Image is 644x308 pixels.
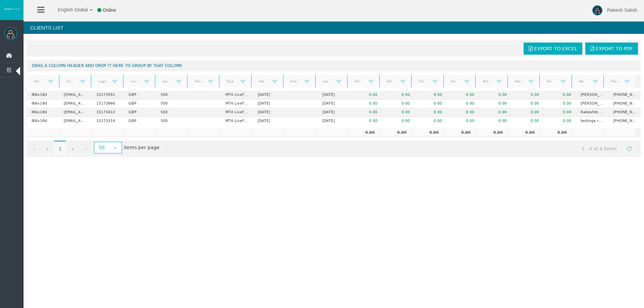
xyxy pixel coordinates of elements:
td: 0.00 [539,128,572,137]
td: 15173591 [92,91,124,100]
td: 0.00 [544,108,576,117]
span: Go to the next page [70,146,75,152]
td: IB6x18d [27,108,59,117]
a: Go to the next page [67,142,79,155]
td: 500 [156,91,188,100]
td: [PHONE_NUMBER] [608,91,641,100]
span: Rakesh Satish [607,7,637,13]
a: Login [94,77,112,86]
a: Withdrawals [479,77,496,86]
a: Name [575,77,592,86]
a: Refresh [624,142,635,154]
td: testinga rakesh [576,117,608,125]
td: [EMAIL_ADDRESS][DOMAIN_NAME] [59,100,91,108]
td: 0.00 [544,91,576,100]
span: 1 [54,141,66,155]
span: Go to the last page [83,146,89,152]
span: 50 [95,142,109,153]
td: MT4 LiveFloatingSpreadAccount [221,108,253,117]
span: Go to the first page [32,146,37,152]
a: Start Date [254,77,272,86]
div: Drag a column header and drop it here to group by that column [27,60,641,71]
a: Deposits [446,77,464,86]
td: [DATE] [253,117,285,125]
td: MT4 LiveFloatingSpreadAccount [221,100,253,108]
td: [DATE] [318,108,350,117]
img: user-image [592,5,602,15]
td: 0.00 [447,108,479,117]
td: 0.00 [544,117,576,125]
td: [PERSON_NAME] [576,100,608,108]
td: 0.00 [382,91,414,100]
a: Volume lots [382,77,400,86]
td: 0.00 [475,128,507,137]
a: Client [62,77,80,86]
h4: Clients List [23,21,644,34]
td: [PHONE_NUMBER] [608,108,641,117]
td: 15173412 [92,108,124,117]
td: 0.00 [512,117,544,125]
td: 0.00 [350,100,382,108]
a: Go to the previous page [41,142,53,155]
td: 0.00 [415,91,447,100]
td: [PHONE_NUMBER] [608,117,641,125]
td: 0.00 [443,128,476,137]
td: [DATE] [253,100,285,108]
img: logo.svg [3,8,20,10]
td: 0.00 [447,117,479,125]
td: 0.00 [479,100,511,108]
td: 15173314 [92,117,124,125]
td: 0.00 [379,128,412,137]
td: [DATE] [318,91,350,100]
a: End Date [286,77,304,86]
td: [EMAIL_ADDRESS][DOMAIN_NAME] [59,91,91,100]
td: [EMAIL_ADDRESS][DOMAIN_NAME] [59,108,91,117]
span: 1 - 4 of 4 items [576,142,623,155]
td: 0.00 [411,128,443,137]
td: 500 [156,117,188,125]
span: Export to PDF [596,46,633,51]
a: Partner code [30,77,48,86]
td: 0.00 [350,117,382,125]
td: [DATE] [253,108,285,117]
a: Go to the last page [80,142,92,155]
td: 0.00 [382,100,414,108]
a: Phone [607,77,625,86]
span: Go to the previous page [45,146,50,152]
td: IB6x18d [27,117,59,125]
a: Real equity [543,77,560,86]
span: English Global [49,7,88,12]
td: 15173866 [92,100,124,108]
a: Short Code [190,77,208,86]
td: IB6x18d [27,100,59,108]
td: GBP [124,91,156,100]
a: Volume [351,77,368,86]
span: Online [103,7,116,13]
td: 0.00 [512,108,544,117]
td: 0.00 [479,108,511,117]
td: 0.00 [507,128,540,137]
td: [PERSON_NAME] [576,91,608,100]
td: [DATE] [318,117,350,125]
td: 0.00 [347,128,379,137]
td: 0.00 [447,100,479,108]
a: Type [222,77,240,86]
td: 0.00 [512,91,544,100]
td: 0.00 [415,100,447,108]
td: 0.00 [544,100,576,108]
span: Refresh [627,146,632,151]
td: [PHONE_NUMBER] [608,100,641,108]
td: 0.00 [350,108,382,117]
a: Go to the first page [29,142,41,155]
a: Closed PNL [415,77,432,86]
a: Last trade date [318,77,336,86]
a: Export to Excel [524,43,582,55]
td: 0.00 [415,117,447,125]
a: Net deposits [511,77,528,86]
td: 0.00 [512,100,544,108]
td: 0.00 [382,108,414,117]
td: 500 [156,100,188,108]
td: MT4 LiveFloatingSpreadAccount [221,117,253,125]
td: [EMAIL_ADDRESS][DOMAIN_NAME] [59,117,91,125]
td: 0.00 [479,91,511,100]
